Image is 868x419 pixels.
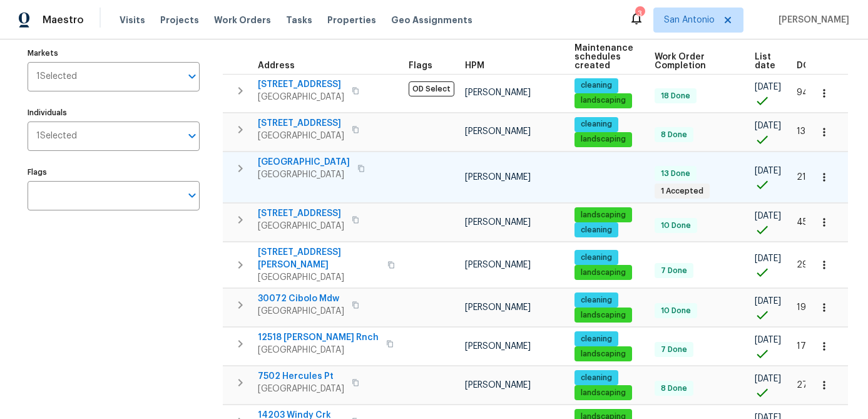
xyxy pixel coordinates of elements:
[258,305,344,318] span: [GEOGRAPHIC_DATA]
[258,168,350,181] span: [GEOGRAPHIC_DATA]
[120,14,145,26] span: Visits
[656,266,692,276] span: 7 Done
[258,207,344,220] span: [STREET_ADDRESS]
[465,218,531,227] span: [PERSON_NAME]
[755,212,781,220] span: [DATE]
[656,168,695,179] span: 13 Done
[656,383,692,394] span: 8 Done
[774,14,849,26] span: [PERSON_NAME]
[465,88,531,97] span: [PERSON_NAME]
[576,134,631,145] span: landscaping
[755,122,781,130] span: [DATE]
[258,292,344,305] span: 30072 Cibolo Mdw
[635,8,644,20] div: 3
[797,381,812,390] span: 271
[409,61,432,70] span: Flags
[755,53,775,70] span: List date
[656,220,696,231] span: 10 Done
[576,349,631,360] span: landscaping
[576,80,617,91] span: cleaning
[465,303,531,312] span: [PERSON_NAME]
[258,61,295,70] span: Address
[755,167,781,175] span: [DATE]
[576,388,631,398] span: landscaping
[576,210,631,220] span: landscaping
[258,370,344,383] span: 7502 Hercules Pt
[258,117,344,130] span: [STREET_ADDRESS]
[576,310,631,321] span: landscaping
[465,261,531,269] span: [PERSON_NAME]
[286,16,312,24] span: Tasks
[576,95,631,106] span: landscaping
[576,295,617,306] span: cleaning
[258,91,344,103] span: [GEOGRAPHIC_DATA]
[258,383,344,395] span: [GEOGRAPHIC_DATA]
[28,109,200,116] label: Individuals
[755,336,781,344] span: [DATE]
[258,271,380,284] span: [GEOGRAPHIC_DATA]
[28,168,200,176] label: Flags
[214,14,271,26] span: Work Orders
[797,261,814,269] span: 294
[160,14,199,26] span: Projects
[258,246,380,271] span: [STREET_ADDRESS][PERSON_NAME]
[258,78,344,91] span: [STREET_ADDRESS]
[656,344,692,355] span: 7 Done
[576,334,617,344] span: cleaning
[258,156,350,168] span: [GEOGRAPHIC_DATA]
[183,187,201,204] button: Open
[327,14,376,26] span: Properties
[576,252,617,263] span: cleaning
[656,186,708,197] span: 1 Accepted
[797,88,809,97] span: 94
[465,381,531,390] span: [PERSON_NAME]
[258,331,379,344] span: 12518 [PERSON_NAME] Rnch
[755,254,781,263] span: [DATE]
[36,71,77,82] span: 1 Selected
[797,127,812,136] span: 130
[797,342,810,351] span: 171
[755,83,781,91] span: [DATE]
[576,225,617,235] span: cleaning
[656,130,692,140] span: 8 Done
[755,297,781,306] span: [DATE]
[755,375,781,383] span: [DATE]
[465,342,531,351] span: [PERSON_NAME]
[258,344,379,356] span: [GEOGRAPHIC_DATA]
[465,127,531,136] span: [PERSON_NAME]
[576,267,631,278] span: landscaping
[797,218,808,227] span: 45
[258,220,344,232] span: [GEOGRAPHIC_DATA]
[656,91,695,101] span: 18 Done
[258,130,344,142] span: [GEOGRAPHIC_DATA]
[797,173,806,182] span: 21
[36,131,77,142] span: 1 Selected
[183,127,201,145] button: Open
[576,119,617,130] span: cleaning
[655,53,733,70] span: Work Order Completion
[797,61,818,70] span: DOM
[409,81,454,96] span: OD Select
[465,173,531,182] span: [PERSON_NAME]
[183,68,201,85] button: Open
[28,49,200,57] label: Markets
[391,14,472,26] span: Geo Assignments
[465,61,484,70] span: HPM
[797,303,812,312] span: 199
[664,14,715,26] span: San Antonio
[574,44,633,70] span: Maintenance schedules created
[656,306,696,316] span: 10 Done
[43,14,84,26] span: Maestro
[576,373,617,383] span: cleaning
